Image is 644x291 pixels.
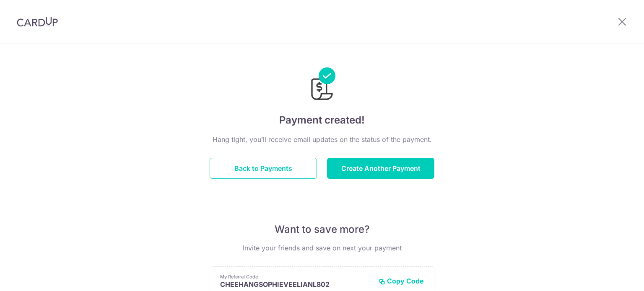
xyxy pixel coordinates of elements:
[210,113,434,128] h4: Payment created!
[309,67,335,103] img: Payments
[220,280,372,288] p: CHEEHANGSOPHIEVEELIANL802
[327,158,434,179] button: Create Another Payment
[379,277,424,285] button: Copy Code
[210,158,317,179] button: Back to Payments
[210,243,434,253] p: Invite your friends and save on next your payment
[220,273,372,280] p: My Referral Code
[210,223,434,236] p: Want to save more?
[210,134,434,144] p: Hang tight, you’ll receive email updates on the status of the payment.
[17,17,58,27] img: CardUp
